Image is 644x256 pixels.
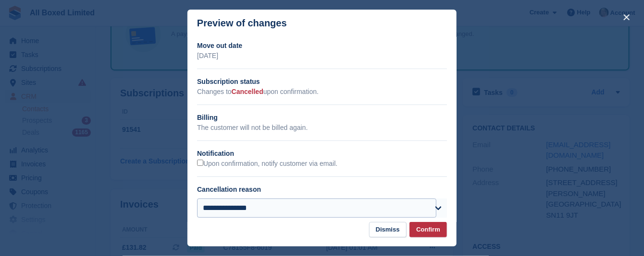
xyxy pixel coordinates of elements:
[197,77,447,87] h2: Subscription status
[619,10,634,25] button: close
[197,51,447,61] p: [DATE]
[197,41,447,51] h2: Move out date
[197,113,447,123] h2: Billing
[197,160,337,168] label: Upon confirmation, notify customer via email.
[197,149,447,159] h2: Notification
[409,222,447,238] button: Confirm
[197,123,447,133] p: The customer will not be billed again.
[197,18,287,29] p: Preview of changes
[232,88,263,95] span: Cancelled
[369,222,407,238] button: Dismiss
[197,87,447,97] p: Changes to upon confirmation.
[197,186,261,193] label: Cancellation reason
[197,160,203,166] input: Upon confirmation, notify customer via email.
